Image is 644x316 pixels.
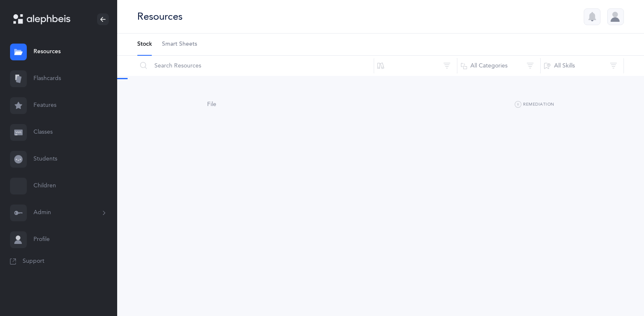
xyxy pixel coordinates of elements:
[540,56,624,76] button: All Skills
[23,257,44,266] span: Support
[162,40,197,49] span: Smart Sheets
[137,56,374,76] input: Search Resources
[137,10,182,23] div: Resources
[207,101,216,108] span: File
[457,56,541,76] button: All Categories
[515,100,554,110] button: Remediation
